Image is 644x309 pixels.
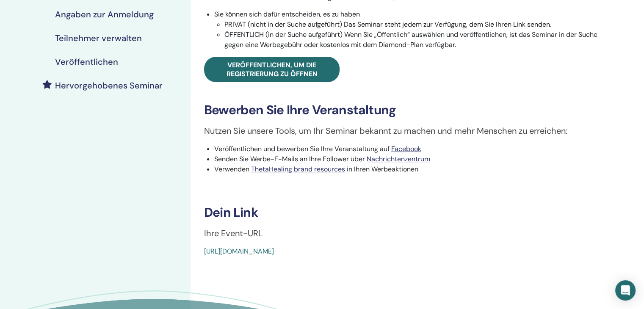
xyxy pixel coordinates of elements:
h3: Bewerben Sie Ihre Veranstaltung [204,102,606,118]
p: Ihre Event-URL [204,227,606,240]
a: [URL][DOMAIN_NAME] [204,247,274,256]
h4: Hervorgehobenes Seminar [55,80,163,91]
span: Veröffentlichen, um die Registrierung zu öffnen [227,61,318,78]
li: Senden Sie Werbe-E-Mails an Ihre Follower über [214,154,606,164]
h4: Teilnehmer verwalten [55,33,142,43]
a: Veröffentlichen, um die Registrierung zu öffnen [204,57,340,82]
h4: Veröffentlichen [55,57,118,67]
a: ThetaHealing brand resources [251,165,345,174]
li: PRIVAT (nicht in der Suche aufgeführt) Das Seminar steht jedem zur Verfügung, dem Sie Ihren Link ... [224,19,606,30]
p: Nutzen Sie unsere Tools, um Ihr Seminar bekannt zu machen und mehr Menschen zu erreichen: [204,124,606,137]
li: Veröffentlichen und bewerben Sie Ihre Veranstaltung auf [214,144,606,154]
h3: Dein Link [204,205,606,220]
div: Open Intercom Messenger [615,280,636,301]
a: Nachrichtenzentrum [367,154,430,163]
h4: Angaben zur Anmeldung [55,9,154,19]
a: Facebook [391,144,421,153]
li: ÖFFENTLICH (in der Suche aufgeführt) Wenn Sie „Öffentlich“ auswählen und veröffentlichen, ist das... [224,30,606,50]
li: Sie können sich dafür entscheiden, es zu haben [214,9,606,50]
li: Verwenden in Ihren Werbeaktionen [214,164,606,174]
